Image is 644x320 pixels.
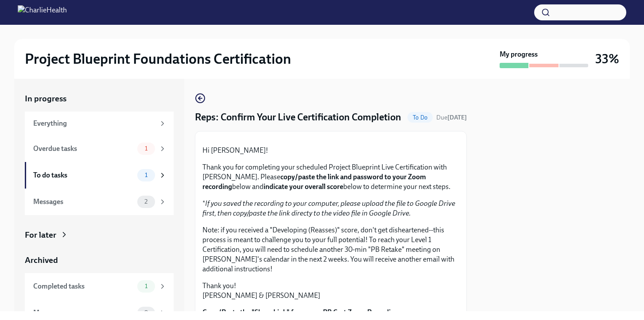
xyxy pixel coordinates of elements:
[202,308,459,317] label: Copy/Paste the "Share Link" from your PB Cert Zoom Recording
[202,199,455,217] em: If you saved the recording to your computer, please upload the file to Google Drive first, then c...
[25,162,174,189] a: To do tasks1
[407,114,433,121] span: To Do
[140,145,153,152] span: 1
[33,197,134,207] div: Messages
[33,308,134,318] div: Messages
[202,146,459,155] p: Hi [PERSON_NAME]!
[25,229,174,241] a: For later
[25,189,174,215] a: Messages2
[33,170,134,180] div: To do tasks
[139,198,153,205] span: 2
[25,135,174,162] a: Overdue tasks1
[264,182,343,191] strong: indicate your overall score
[202,281,459,301] p: Thank you! [PERSON_NAME] & [PERSON_NAME]
[436,114,467,121] span: Due
[140,283,153,289] span: 1
[500,50,538,59] strong: My progress
[33,144,134,154] div: Overdue tasks
[25,273,174,300] a: Completed tasks1
[140,172,153,178] span: 1
[25,93,174,104] a: In progress
[436,113,467,122] span: October 2nd, 2025 11:00
[25,229,56,241] div: For later
[202,225,459,274] p: Note: if you received a "Developing (Reasses)" score, don't get disheartened--this process is mea...
[139,309,154,316] span: 0
[195,111,401,124] h4: Reps: Confirm Your Live Certification Completion
[25,50,291,68] h2: Project Blueprint Foundations Certification
[25,112,174,135] a: Everything
[33,119,155,128] div: Everything
[595,51,619,67] h3: 33%
[33,281,134,291] div: Completed tasks
[447,114,467,121] strong: [DATE]
[202,162,459,192] p: Thank you for completing your scheduled Project Blueprint Live Certification with [PERSON_NAME]. ...
[202,173,426,191] strong: copy/paste the link and password to your Zoom recording
[18,5,67,19] img: CharlieHealth
[25,254,174,266] a: Archived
